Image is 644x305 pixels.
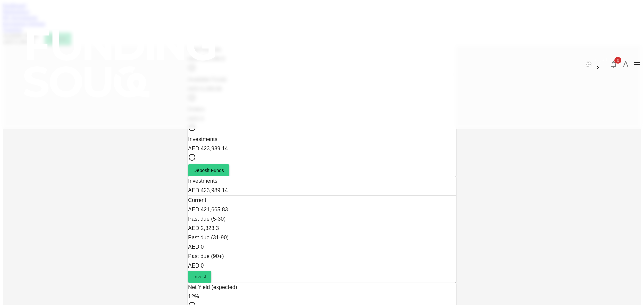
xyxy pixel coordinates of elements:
span: Past due (5-30) [188,216,226,222]
div: AED 0 [188,261,456,271]
span: Investments [188,178,217,184]
span: Current [188,197,206,203]
div: AED 0 [188,242,456,252]
span: العربية [594,57,607,62]
div: AED 423,989.14 [188,144,456,153]
span: Investments [188,136,217,142]
div: AED 423,989.14 [188,186,456,195]
button: 0 [607,58,621,71]
button: A [621,59,631,69]
button: Deposit Funds [188,164,229,176]
span: Past due (31-90) [188,235,229,240]
span: Net Yield (expected) [188,284,237,290]
div: AED 2,323.3 [188,224,456,233]
span: 0 [614,57,621,64]
span: Past due (90+) [188,253,224,259]
div: 12% [188,292,456,301]
button: Invest [188,271,211,283]
div: AED 421,665.83 [188,205,456,214]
